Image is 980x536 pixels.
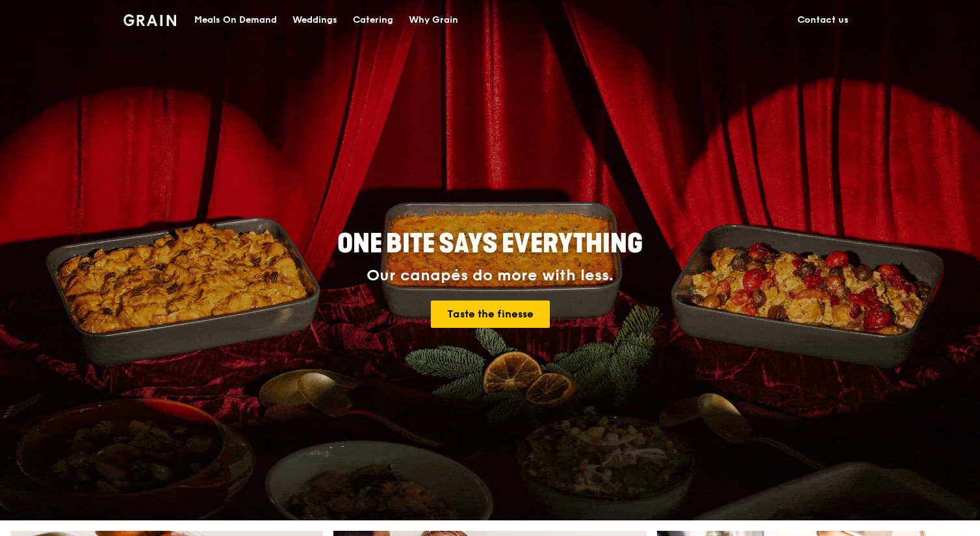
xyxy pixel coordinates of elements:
[194,1,277,40] div: Meals On Demand
[337,228,643,260] span: ONE BITE SAYS EVERYTHING
[123,14,176,26] img: Grain
[285,1,345,40] a: Weddings
[409,1,458,40] div: Why Grain
[790,1,857,40] a: Contact us
[292,1,337,40] div: Weddings
[345,1,401,40] a: Catering
[256,267,724,285] div: Our canapés do more with less.
[431,301,550,328] a: Taste the finesse
[401,1,466,40] a: Why Grain
[353,1,393,40] div: Catering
